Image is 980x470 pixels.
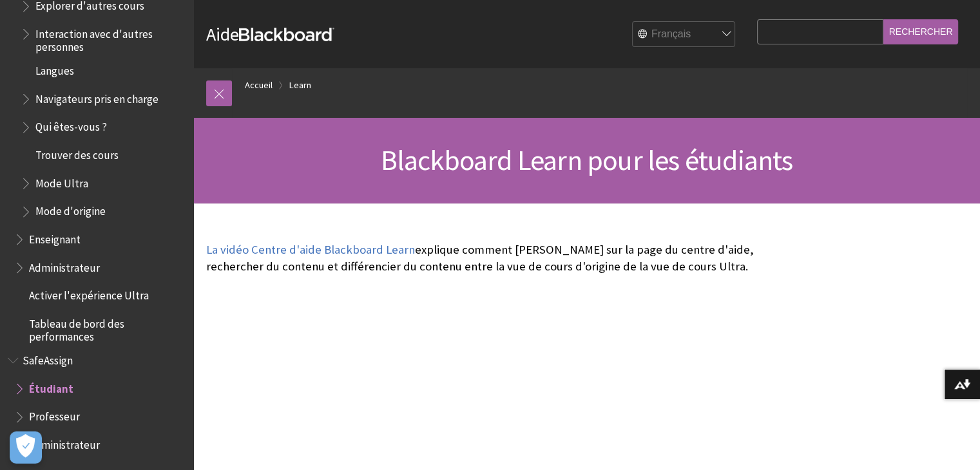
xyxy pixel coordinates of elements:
button: Ouvrir le centre de préférences [10,431,42,464]
span: Mode d'origine [35,201,106,218]
span: Trouver des cours [35,144,119,162]
a: Accueil [245,77,273,93]
a: La vidéo Centre d'aide Blackboard Learn [206,242,415,258]
a: Learn [289,77,311,93]
span: Interaction avec d'autres personnes [35,23,184,53]
nav: Book outline for Blackboard SafeAssign [8,350,186,456]
input: Rechercher [883,19,959,44]
span: Administrateur [29,434,100,451]
span: Mode Ultra [35,173,88,190]
a: AideBlackboard [206,23,334,46]
span: Blackboard Learn pour les étudiants [380,142,793,178]
p: explique comment [PERSON_NAME] sur la page du centre d'aide, rechercher du contenu et différencie... [206,241,776,275]
span: Langues [35,60,74,77]
span: Administrateur [29,257,100,274]
span: Professeur [29,406,80,424]
span: Activer l'expérience Ultra [29,285,149,303]
span: SafeAssign [23,350,73,367]
span: Navigateurs pris en charge [35,88,159,106]
strong: Blackboard [239,28,334,41]
span: Tableau de bord des performances [29,313,184,343]
span: Enseignant [29,229,81,246]
span: Qui êtes-vous ? [35,117,107,134]
span: Étudiant [29,378,73,395]
select: Site Language Selector [633,22,736,48]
